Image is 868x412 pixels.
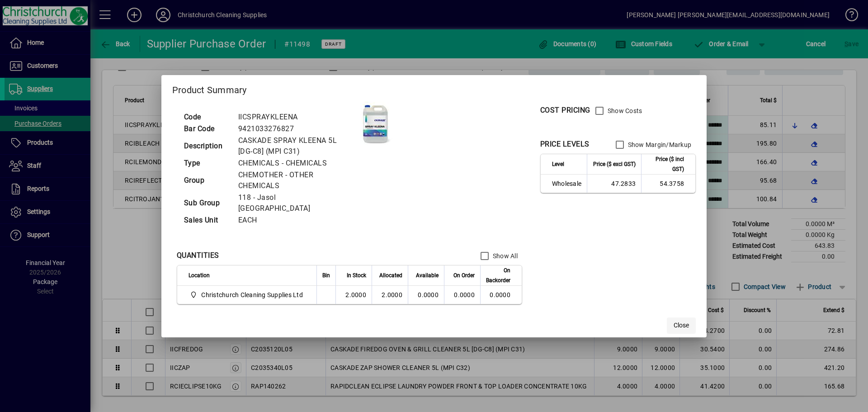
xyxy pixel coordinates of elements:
label: Show Margin/Markup [626,140,692,149]
td: 47.2833 [587,175,641,193]
div: COST PRICING [540,105,590,116]
span: Wholesale [552,179,581,188]
td: EACH [234,214,353,226]
td: Sub Group [179,192,234,214]
span: On Order [453,270,475,280]
div: PRICE LEVELS [540,139,590,150]
td: CASKADE SPRAY KLEENA 5L [DG-C8] (MPI C31) [234,135,353,157]
td: Type [179,157,234,169]
td: Bar Code [179,123,234,135]
button: Close [667,317,696,334]
span: Price ($ incl GST) [647,154,684,174]
span: 0.0000 [454,291,475,298]
td: 118 - Jasol [GEOGRAPHIC_DATA] [234,192,353,214]
td: IICSPRAYKLEENA [234,111,353,123]
td: 9421033276827 [234,123,353,135]
td: 0.0000 [480,286,522,304]
div: QUANTITIES [177,250,219,261]
span: Christchurch Cleaning Supplies Ltd [201,290,303,299]
td: Description [179,135,234,157]
span: Available [416,270,439,280]
span: In Stock [347,270,366,280]
span: Level [552,159,564,169]
td: CHEMOTHER - OTHER CHEMICALS [234,169,353,192]
label: Show Costs [606,106,642,115]
span: On Backorder [486,265,510,285]
span: Close [674,321,689,330]
td: CHEMICALS - CHEMICALS [234,157,353,169]
h2: Product Summary [161,75,707,101]
td: 2.0000 [335,286,372,304]
td: 54.3758 [641,175,695,193]
td: 0.0000 [408,286,444,304]
span: Allocated [379,270,402,280]
td: 2.0000 [372,286,408,304]
td: Group [179,169,234,192]
span: Price ($ excl GST) [593,159,636,169]
td: Sales Unit [179,214,234,226]
span: Christchurch Cleaning Supplies Ltd [189,289,307,300]
span: Bin [322,270,330,280]
span: Location [189,270,210,280]
label: Show All [491,251,518,260]
td: Code [179,111,234,123]
img: contain [353,102,398,147]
